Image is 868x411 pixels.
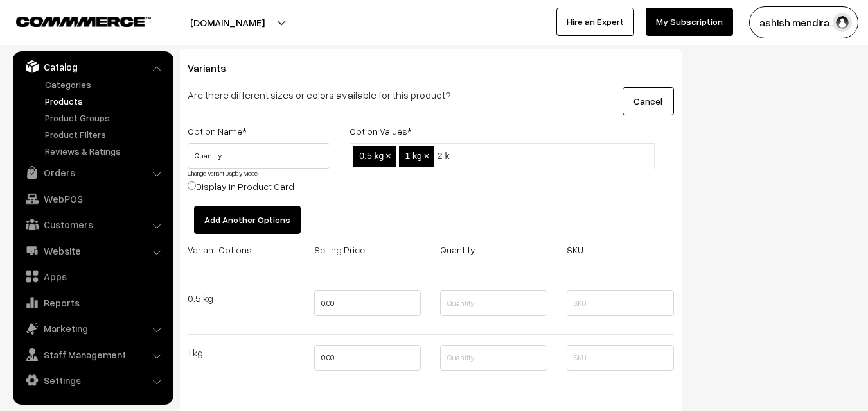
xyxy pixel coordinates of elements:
a: My Subscription [646,8,733,36]
a: Categories [42,78,169,91]
label: Variant Options [188,243,252,256]
label: Option Name [188,124,247,138]
a: Apps [16,265,169,288]
a: Products [42,94,169,108]
a: Hire an Expert [556,8,634,36]
label: Display in Product Card [188,180,294,193]
a: Orders [16,161,169,184]
input: SKU [567,290,674,316]
input: Option Name [188,143,330,169]
a: Reviews & Ratings [42,144,169,158]
a: Settings [16,369,169,392]
input: Quantity [440,345,547,371]
div: 1 kg [188,345,295,360]
input: SKU [567,345,674,371]
a: Product Filters [42,128,169,141]
a: Change Variant Display Mode [188,169,258,177]
a: Product Groups [42,111,169,124]
a: Marketing [16,317,169,340]
a: COMMMERCE [16,13,128,28]
label: Quantity [440,243,475,256]
a: Catalog [16,55,169,78]
input: Quantity [440,290,547,316]
a: Reports [16,291,169,314]
span: Variants [188,62,242,74]
div: 0.5 kg [188,290,295,306]
label: Option Values [350,124,412,138]
label: Selling Price [314,243,365,256]
a: Staff Management [16,343,169,366]
input: Price [314,345,421,371]
span: 1 kg [405,151,421,161]
input: Price [314,290,421,316]
span: × [385,151,391,162]
a: WebPOS [16,187,169,210]
button: Cancel [623,87,674,115]
label: SKU [567,243,583,256]
input: Display in Product Card [188,181,196,190]
span: × [423,151,429,162]
img: COMMMERCE [16,17,151,26]
button: Add Another Options [194,206,301,234]
a: Website [16,239,169,262]
span: 0.5 kg [359,151,384,161]
img: user [833,13,852,32]
button: ashish mendira… [749,6,858,38]
a: Customers [16,213,169,236]
p: Are there different sizes or colors available for this product? [188,87,505,103]
button: [DOMAIN_NAME] [145,6,310,38]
